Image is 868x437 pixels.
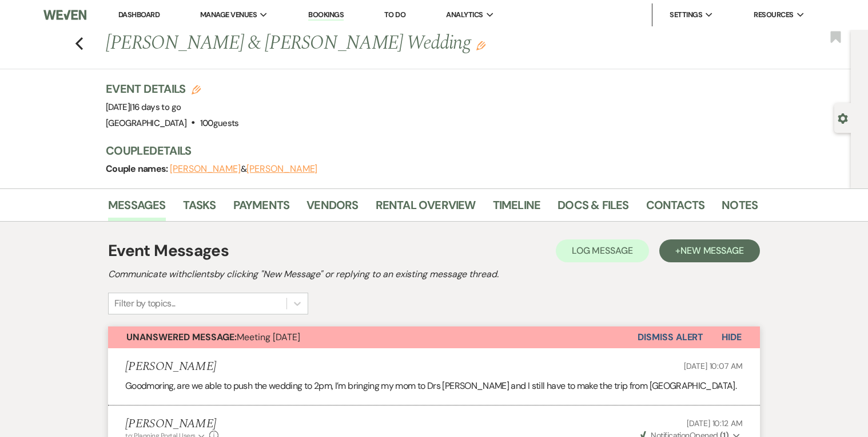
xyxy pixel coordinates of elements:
[233,196,290,221] a: Payments
[476,40,485,50] button: Edit
[132,101,181,113] span: 16 days to go
[308,10,344,21] a: Bookings
[106,81,239,97] h3: Event Details
[646,196,705,221] a: Contacts
[106,117,186,129] span: [GEOGRAPHIC_DATA]
[670,9,702,21] span: Settings
[687,418,743,428] span: [DATE] 10:12 AM
[170,163,317,175] span: &
[130,101,181,113] span: |
[722,331,742,343] span: Hide
[125,379,743,393] p: Goodmoring, are we able to push the wedding to 2pm, I’m bringing my mom to Drs [PERSON_NAME] and ...
[722,196,758,221] a: Notes
[106,101,181,113] span: [DATE]
[126,331,300,343] span: Meeting [DATE]
[106,163,170,175] span: Couple names:
[680,245,744,257] span: New Message
[118,10,160,19] a: Dashboard
[108,326,638,348] button: Unanswered Message:Meeting [DATE]
[558,196,628,221] a: Docs & Files
[376,196,476,221] a: Rental Overview
[108,267,760,281] h2: Communicate with clients by clicking "New Message" or replying to an existing message thread.
[183,196,216,221] a: Tasks
[200,117,239,129] span: 100 guests
[125,360,216,374] h5: [PERSON_NAME]
[43,3,86,27] img: Weven Logo
[200,9,257,21] span: Manage Venues
[556,239,649,262] button: Log Message
[108,196,166,221] a: Messages
[754,9,793,21] span: Resources
[126,331,237,343] strong: Unanswered Message:
[838,112,848,123] button: Open lead details
[106,143,746,159] h3: Couple Details
[106,30,618,57] h1: [PERSON_NAME] & [PERSON_NAME] Wedding
[246,164,317,174] button: [PERSON_NAME]
[384,10,405,19] a: To Do
[125,417,218,431] h5: [PERSON_NAME]
[659,239,760,262] button: +New Message
[306,196,358,221] a: Vendors
[446,9,483,21] span: Analytics
[703,326,760,348] button: Hide
[108,239,229,263] h1: Event Messages
[684,361,743,371] span: [DATE] 10:07 AM
[114,297,176,310] div: Filter by topics...
[638,326,703,348] button: Dismiss Alert
[170,164,241,174] button: [PERSON_NAME]
[493,196,541,221] a: Timeline
[572,245,633,257] span: Log Message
